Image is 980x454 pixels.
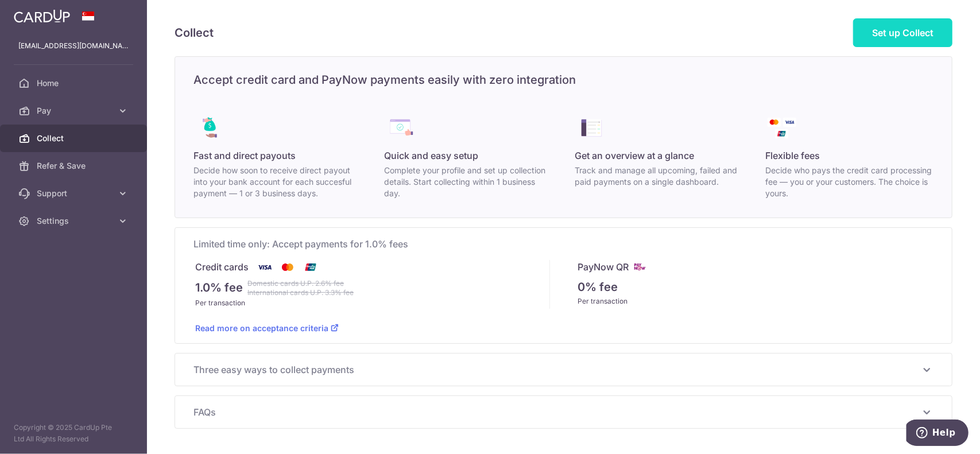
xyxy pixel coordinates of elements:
div: Per transaction [195,297,549,309]
iframe: Opens a widget where you can find more information [907,420,969,448]
p: [EMAIL_ADDRESS][DOMAIN_NAME] [18,40,129,52]
span: Pay [37,105,113,117]
p: PayNow QR [578,260,629,274]
span: Settings [37,215,113,227]
p: Decide who pays the credit card processing fee — you or your customers. The choice is yours. [766,165,933,199]
img: collect_benefits-all-in-one-overview-ecae168be53d4dea631b4473abdc9059fc34e556e287cb8dd7d0b18560f7... [575,112,607,144]
p: Track and manage all upcoming, failed and paid payments on a single dashboard. [575,165,743,188]
span: Quick and easy setup [384,149,478,162]
img: collect_benefits-direct_payout-68d016c079b23098044efbcd1479d48bd02143683a084563df2606996dc465b2.png [193,112,226,144]
span: Collect [37,133,113,144]
span: Set up Collect [872,27,933,38]
p: 0% fee [578,278,618,296]
span: Flexible fees [766,149,820,162]
p: Complete your profile and set up collection details. Start collecting within 1 business day. [384,165,552,199]
h5: Collect [175,24,214,42]
img: collect_benefits-payment-logos-dce544b9a714b2bc395541eb8d6324069de0a0c65b63ad9c2b4d71e4e11ae343.png [766,112,798,144]
p: FAQs [193,405,933,419]
span: Limited time only: Accept payments for 1.0% fees [193,237,933,251]
p: Three easy ways to collect payments [193,363,933,377]
strike: Domestic cards U.P. 2.6% fee International cards U.P. 3.3% fee [247,279,354,297]
span: Home [37,77,113,89]
img: Union Pay [299,260,322,274]
span: Three easy ways to collect payments [193,363,920,377]
span: Get an overview at a glance [575,149,695,162]
div: Per transaction [578,296,932,307]
img: paynow-md-4fe65508ce96feda548756c5ee0e473c78d4820b8ea51387c6e4ad89e58a5e61.png [633,260,647,274]
span: FAQs [193,405,920,419]
p: 1.0% fee [195,279,243,297]
p: Decide how soon to receive direct payout into your bank account for each succesful payment — 1 or... [193,165,361,199]
a: Read more on acceptance criteria [195,323,339,333]
span: Support [37,188,113,199]
a: Set up Collect [853,18,952,47]
p: Credit cards [195,260,249,274]
span: Refer & Save [37,160,113,172]
img: collect_benefits-quick_setup-238ffe9d55e53beed05605bc46673ff5ef3689472e416b62ebc7d0ab8d3b3a0b.png [384,112,416,144]
img: CardUp [14,9,70,23]
span: Help [26,8,49,18]
img: Mastercard [276,260,299,274]
h5: Accept credit card and PayNow payments easily with zero integration [175,71,952,89]
img: Visa [253,260,276,274]
span: Fast and direct payouts [193,149,296,162]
